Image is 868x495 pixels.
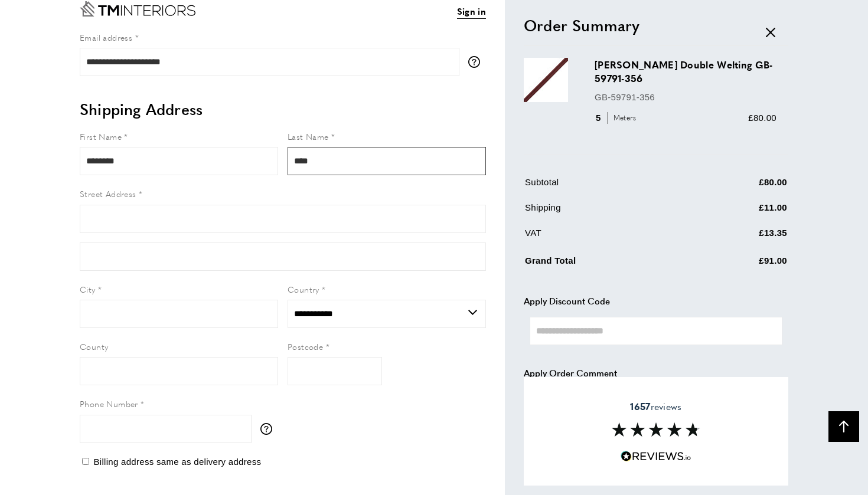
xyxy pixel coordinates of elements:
[524,15,788,36] h2: Order Summary
[694,201,787,224] td: £11.00
[694,175,787,198] td: £80.00
[525,175,693,198] td: Subtotal
[630,399,650,413] strong: 1657
[288,340,323,352] span: Postcode
[607,112,639,123] span: Meters
[468,56,486,68] button: More information
[80,340,108,352] span: County
[612,422,700,437] img: Reviews section
[524,58,568,102] img: Julienne Double Welting GB-59791-356
[80,283,96,295] span: City
[748,113,776,123] span: £80.00
[630,401,681,412] span: reviews
[288,283,319,295] span: Country
[525,251,693,277] td: Grand Total
[80,398,138,409] span: Phone Number
[525,226,693,249] td: VAT
[524,366,617,380] span: Apply Order Comment
[260,423,278,435] button: More information
[80,130,122,142] span: First Name
[621,451,691,462] img: Reviews.io 5 stars
[80,31,132,43] span: Email address
[80,99,486,120] h2: Shipping Address
[288,130,329,142] span: Last Name
[524,294,788,308] button: Apply Discount Code
[595,111,640,125] div: 5
[82,458,89,465] input: Billing address same as delivery address
[595,90,776,104] p: GB-59791-356
[595,58,776,85] h3: [PERSON_NAME] Double Welting GB-59791-356
[759,21,782,44] button: Close panel
[80,1,195,17] a: Go to Home page
[457,4,486,19] a: Sign in
[80,188,136,199] span: Street Address
[694,251,787,277] td: £91.00
[524,366,788,380] button: Apply Order Comment
[93,457,261,467] span: Billing address same as delivery address
[525,201,693,224] td: Shipping
[524,294,610,308] span: Apply Discount Code
[694,226,787,249] td: £13.35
